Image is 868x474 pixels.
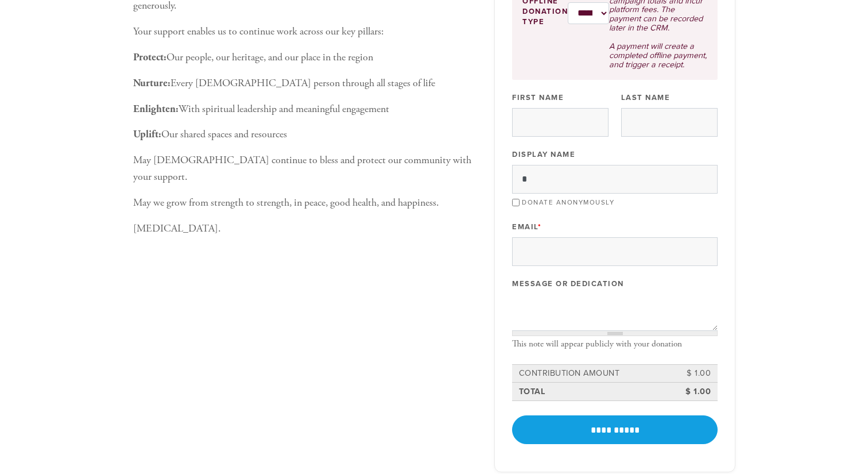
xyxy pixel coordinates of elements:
label: Message or dedication [512,279,624,289]
td: Total [517,384,661,400]
span: This field is required. [538,222,542,232]
label: Last Name [621,93,671,103]
label: Donate Anonymously [522,198,614,206]
p: May we grow from strength to strength, in peace, good health, and happiness. [133,195,476,211]
p: Our people, our heritage, and our place in the region [133,49,476,66]
label: First Name [512,93,564,103]
p: Our shared spaces and resources [133,126,476,143]
p: May [DEMOGRAPHIC_DATA] continue to bless and protect our community with your support. [133,152,476,186]
td: Contribution Amount [517,365,661,381]
div: This note will appear publicly with your donation [512,339,718,349]
p: A payment will create a completed offline payment, and trigger a receipt. [609,42,707,70]
b: Uplift: [133,128,161,141]
b: Nurture: [133,76,170,90]
b: Protect: [133,51,166,64]
p: Your support enables us to continue work across our key pillars: [133,24,476,40]
p: Every [DEMOGRAPHIC_DATA] person through all stages of life [133,75,476,92]
b: Enlighten: [133,102,179,115]
p: [MEDICAL_DATA]. [133,221,476,237]
p: With spiritual leadership and meaningful engagement [133,101,476,118]
label: Email [512,222,541,232]
td: $ 1.00 [661,384,712,400]
label: Display Name [512,149,575,160]
td: $ 1.00 [661,365,712,381]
